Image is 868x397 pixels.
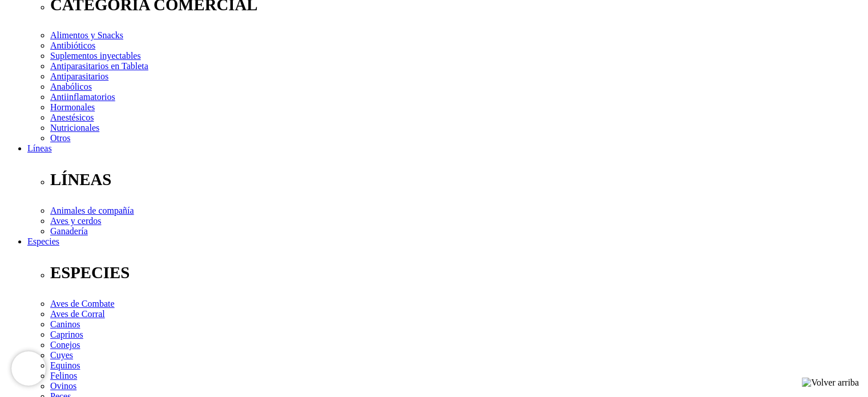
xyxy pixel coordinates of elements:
a: Otros [50,133,71,143]
a: Suplementos inyectables [50,51,141,61]
p: ESPECIES [50,263,863,282]
a: Aves de Combate [50,299,115,308]
a: Especies [27,236,59,246]
a: Cuyes [50,350,73,360]
a: Caninos [50,319,80,329]
a: Ovinos [50,381,76,391]
img: Volver arriba [802,378,859,388]
a: Caprinos [50,330,83,339]
a: Anestésicos [50,113,94,122]
p: LÍNEAS [50,170,863,189]
a: Conejos [50,340,80,350]
a: Felinos [50,371,77,380]
a: Alimentos y Snacks [50,30,123,40]
a: Animales de compañía [50,206,134,215]
a: Nutricionales [50,123,99,133]
a: Aves de Corral [50,309,105,319]
a: Líneas [27,143,52,153]
a: Ganadería [50,226,88,236]
a: Antiparasitarios en Tableta [50,61,148,71]
a: Antibióticos [50,41,95,50]
a: Anabólicos [50,82,92,91]
a: Antiinflamatorios [50,92,115,102]
iframe: Brevo live chat [11,351,46,386]
a: Hormonales [50,102,95,112]
a: Equinos [50,360,80,370]
a: Aves y cerdos [50,216,101,226]
a: Antiparasitarios [50,71,108,81]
